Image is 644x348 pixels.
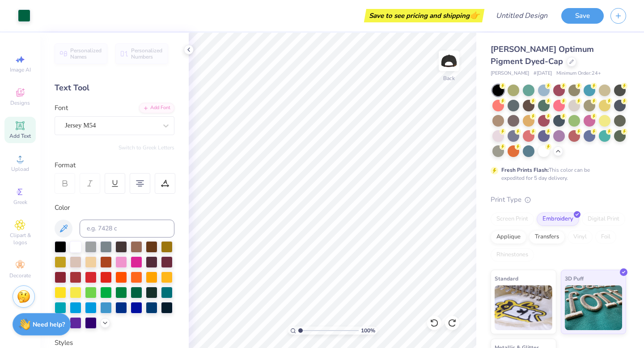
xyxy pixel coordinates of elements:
[366,9,482,22] div: Save to see pricing and shipping
[55,82,174,94] div: Text Tool
[4,232,36,246] span: Clipart & logos
[534,70,552,77] span: # [DATE]
[495,285,552,330] img: Standard
[55,338,174,348] div: Styles
[440,52,458,70] img: Back
[565,274,584,283] span: 3D Puff
[489,7,555,25] input: Untitled Design
[595,230,616,244] div: Foil
[361,327,375,335] span: 100 %
[9,132,31,140] span: Add Text
[33,320,65,329] strong: Need help?
[561,8,604,24] button: Save
[55,103,68,113] label: Font
[491,212,534,226] div: Screen Print
[119,144,174,151] button: Switch to Greek Letters
[537,212,579,226] div: Embroidery
[55,203,174,213] div: Color
[491,230,526,244] div: Applique
[10,99,30,106] span: Designs
[9,272,31,279] span: Decorate
[501,166,611,182] div: This color can be expedited for 5 day delivery.
[491,70,529,77] span: [PERSON_NAME]
[11,166,29,173] span: Upload
[491,195,626,205] div: Print Type
[495,274,518,283] span: Standard
[565,285,623,330] img: 3D Puff
[55,160,175,170] div: Format
[491,44,594,67] span: [PERSON_NAME] Optimum Pigment Dyed-Cap
[491,248,534,262] div: Rhinestones
[568,230,593,244] div: Vinyl
[529,230,565,244] div: Transfers
[131,47,163,60] span: Personalized Numbers
[470,10,479,21] span: 👉
[139,103,174,113] div: Add Font
[443,74,455,82] div: Back
[80,220,174,238] input: e.g. 7428 c
[501,166,549,174] strong: Fresh Prints Flash:
[556,70,601,77] span: Minimum Order: 24 +
[13,199,27,206] span: Greek
[70,47,102,60] span: Personalized Names
[10,66,31,73] span: Image AI
[582,212,625,226] div: Digital Print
